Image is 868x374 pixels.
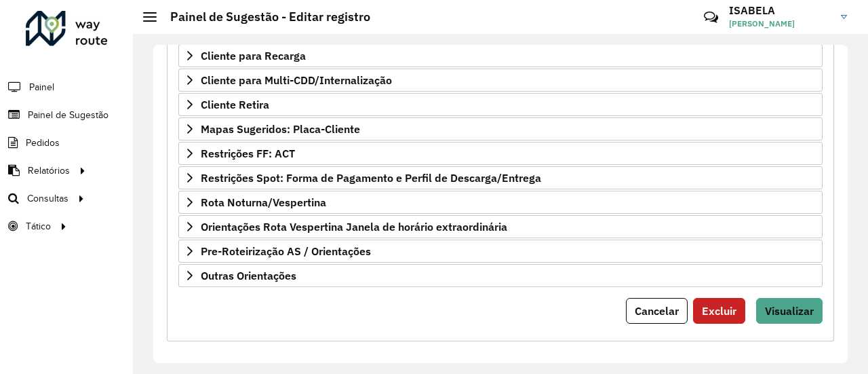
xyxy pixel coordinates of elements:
[201,50,306,61] span: Cliente para Recarga
[178,191,823,214] a: Rota Noturna/Vespertina
[729,18,831,30] span: [PERSON_NAME]
[26,219,51,233] span: Tático
[756,298,823,324] button: Visualizar
[201,148,295,159] span: Restrições FF: ACT
[201,172,541,183] span: Restrições Spot: Forma de Pagamento e Perfil de Descarga/Entrega
[201,197,326,208] span: Rota Noturna/Vespertina
[201,124,360,134] span: Mapas Sugeridos: Placa-Cliente
[157,10,370,24] h2: Painel de Sugestão - Editar registro
[693,298,745,324] button: Excluir
[27,191,68,206] span: Consultas
[702,304,736,318] span: Excluir
[201,246,371,257] span: Pre-Roteirização AS / Orientações
[178,240,823,263] a: Pre-Roteirização AS / Orientações
[178,69,823,92] a: Cliente para Multi-CDD/Internalização
[201,99,269,110] span: Cliente Retira
[201,221,507,232] span: Orientações Rota Vespertina Janela de horário extraordinária
[29,80,54,94] span: Painel
[178,166,823,189] a: Restrições Spot: Forma de Pagamento e Perfil de Descarga/Entrega
[26,136,60,150] span: Pedidos
[696,3,726,32] a: Contato Rápido
[729,4,831,17] h3: ISABELA
[635,304,679,318] span: Cancelar
[178,264,823,287] a: Outras Orientações
[178,44,823,67] a: Cliente para Recarga
[178,93,823,116] a: Cliente Retira
[765,304,814,318] span: Visualizar
[178,142,823,165] a: Restrições FF: ACT
[178,117,823,141] a: Mapas Sugeridos: Placa-Cliente
[626,298,688,324] button: Cancelar
[201,270,296,281] span: Outras Orientações
[201,75,392,86] span: Cliente para Multi-CDD/Internalização
[178,215,823,238] a: Orientações Rota Vespertina Janela de horário extraordinária
[28,108,108,122] span: Painel de Sugestão
[28,164,70,178] span: Relatórios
